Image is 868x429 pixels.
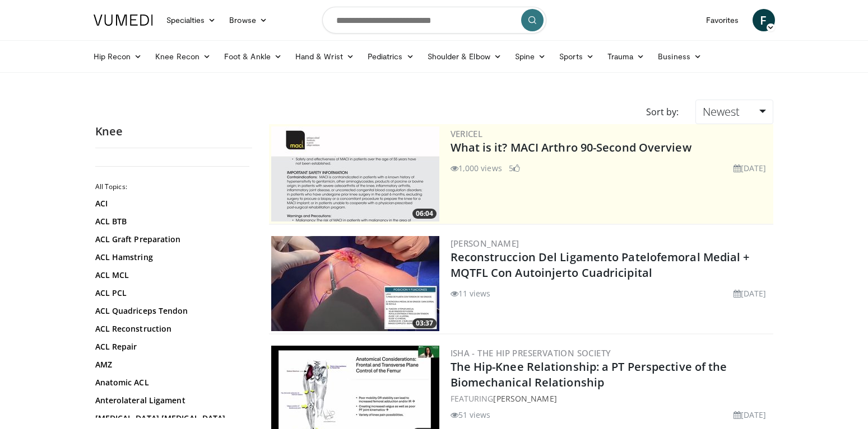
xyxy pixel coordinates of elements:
[289,45,361,68] a: Hand & Wrist
[95,305,247,317] a: ACL Quadriceps Tendon
[95,198,247,209] a: ACI
[95,287,247,299] a: ACL PCL
[222,9,274,31] a: Browse
[451,347,611,359] a: ISHA - The Hip Preservation Society
[412,318,437,328] span: 03:37
[95,182,249,191] h2: All Topics:
[451,393,771,404] div: FEATURING
[451,287,491,299] li: 11 views
[638,100,687,124] div: Sort by:
[412,209,437,219] span: 06:04
[508,45,553,68] a: Spine
[95,359,247,370] a: AMZ
[699,9,746,31] a: Favorites
[95,413,247,424] a: [MEDICAL_DATA] [MEDICAL_DATA]
[95,377,247,388] a: Anatomic ACL
[451,249,750,280] a: Reconstruccion Del Ligamento Patelofemoral Medial + MQTFL Con Autoinjerto Cuadricipital
[493,393,556,404] a: [PERSON_NAME]
[734,162,767,174] li: [DATE]
[87,45,149,68] a: Hip Recon
[95,341,247,352] a: ACL Repair
[361,45,421,68] a: Pediatrics
[95,395,247,406] a: Anterolateral Ligament
[695,100,773,124] a: Newest
[322,7,546,34] input: Search topics, interventions
[703,104,740,119] span: Newest
[271,126,439,221] img: aa6cc8ed-3dbf-4b6a-8d82-4a06f68b6688.300x170_q85_crop-smart_upscale.jpg
[421,45,508,68] a: Shoulder & Elbow
[95,234,247,245] a: ACL Graft Preparation
[451,359,727,390] a: The Hip-Knee Relationship: a PT Perspective of the Biomechanical Relationship
[451,128,483,139] a: Vericel
[553,45,601,68] a: Sports
[509,162,520,174] li: 5
[95,216,247,227] a: ACL BTB
[271,236,439,331] img: 48f6f21f-43ea-44b1-a4e1-5668875d038e.300x170_q85_crop-smart_upscale.jpg
[95,323,247,334] a: ACL Reconstruction
[160,9,223,31] a: Specialties
[148,45,217,68] a: Knee Recon
[451,162,502,174] li: 1,000 views
[95,124,252,139] h2: Knee
[94,15,153,26] img: VuMedi Logo
[271,236,439,331] a: 03:37
[601,45,652,68] a: Trauma
[217,45,289,68] a: Foot & Ankle
[734,287,767,299] li: [DATE]
[451,238,519,249] a: [PERSON_NAME]
[451,140,691,155] a: What is it? MACI Arthro 90-Second Overview
[753,9,775,31] a: F
[271,126,439,221] a: 06:04
[95,252,247,263] a: ACL Hamstring
[651,45,708,68] a: Business
[95,270,247,281] a: ACL MCL
[451,409,491,421] li: 51 views
[734,409,767,421] li: [DATE]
